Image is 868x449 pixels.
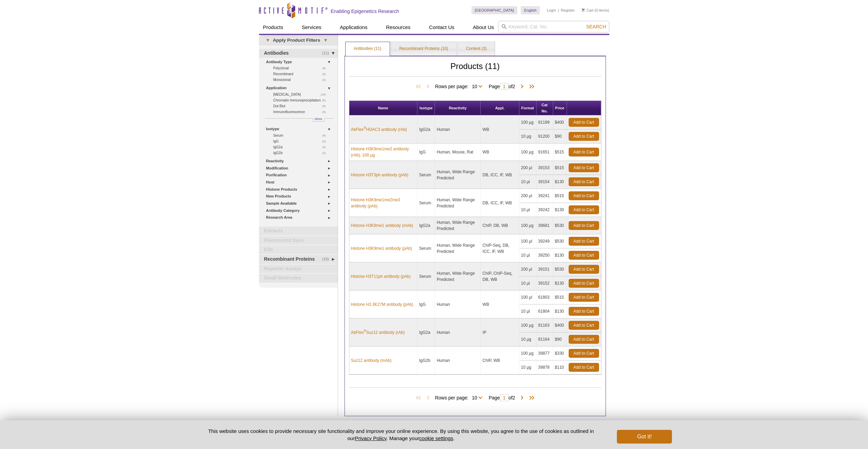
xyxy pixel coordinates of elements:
[485,394,518,401] span: Page of
[313,118,324,122] a: More
[417,115,435,144] td: IgG2a
[481,346,519,375] td: ChIP, WB
[351,222,413,229] a: Histone H3K9me1 antibody (mAb)
[582,8,585,12] img: Your Cart
[519,395,526,402] span: Next Page
[435,394,485,401] span: Rows per page:
[553,217,567,234] td: $530
[322,144,329,150] span: (3)
[266,207,334,214] a: Antibody Category
[273,97,329,103] a: (5)Chromatin Immunoprecipitation
[266,179,334,186] a: Host
[322,138,329,144] span: (3)
[273,92,329,97] a: (10)[MEDICAL_DATA]
[519,332,536,346] td: 10 µg
[351,245,412,251] a: Histone H3K9me1 antibody (pAb)
[273,103,329,109] a: (5)Dot Blot
[536,234,553,248] td: 39249
[569,293,599,302] a: Add to Cart
[322,97,329,103] span: (5)
[273,65,329,71] a: (6)Polyclonal
[553,161,567,175] td: $515
[364,329,366,333] sup: ®
[519,101,536,115] th: Format
[273,77,329,83] a: (2)Monoclonal
[262,37,273,43] span: ▾
[259,245,338,254] a: Kits
[425,83,431,90] span: Previous Page
[259,21,287,34] a: Products
[346,42,390,56] a: Antibodies (11)
[417,290,435,318] td: IgG
[266,193,334,200] a: New Products
[322,133,329,138] span: (4)
[351,357,392,364] a: Suz12 antibody (mAb)
[553,290,567,304] td: $515
[425,21,458,34] a: Contact Us
[259,264,338,273] a: Reporter Assays
[536,101,553,115] th: Cat No.
[259,236,338,245] a: Fluorescent Dyes
[519,346,536,360] td: 100 µg
[435,318,481,346] td: Human
[553,346,567,360] td: $330
[481,101,519,115] th: Appl.
[519,130,536,144] td: 10 µg
[569,177,599,186] a: Add to Cart
[582,6,609,14] li: (0 items)
[584,24,608,30] button: Search
[259,227,338,235] a: Extracts
[349,63,601,77] h2: Products (11)
[481,234,519,262] td: ChIP-Seq, DB, ICC, IF, WB
[471,6,518,14] a: [GEOGRAPHIC_DATA]
[519,234,536,248] td: 100 µl
[481,318,519,346] td: IP
[414,395,425,402] span: First Page
[553,248,567,262] td: $130
[569,335,599,344] a: Add to Cart
[273,138,329,144] a: (3)IgG
[481,144,519,161] td: WB
[417,161,435,189] td: Serum
[536,175,553,189] td: 39154
[519,144,536,161] td: 100 µg
[417,217,435,234] td: IgG2a
[536,248,553,262] td: 39250
[569,363,599,372] a: Add to Cart
[521,6,540,14] a: English
[196,427,606,442] p: This website uses cookies to provide necessary site functionality and improve your online experie...
[536,144,553,161] td: 91651
[481,217,519,234] td: ChIP, DB, WB
[266,214,334,221] a: Research Area
[322,65,329,71] span: (6)
[519,360,536,375] td: 10 µg
[519,217,536,234] td: 100 µg
[498,21,609,32] input: Keyword, Cat. No.
[417,346,435,375] td: IgG2b
[331,8,399,14] h2: Enabling Epigenetics Research
[298,21,326,34] a: Services
[553,189,567,203] td: $515
[391,42,456,56] a: Recombinant Proteins (10)
[569,118,599,127] a: Add to Cart
[419,435,453,441] button: cookie settings
[435,144,481,161] td: Human, Mouse, Rat
[321,92,329,97] span: (10)
[273,109,329,115] a: (4)Immunofluorescence
[266,186,334,193] a: Histone Products
[553,101,567,115] th: Price
[417,101,435,115] th: Isotype
[569,307,599,316] a: Add to Cart
[435,189,481,217] td: Human, Wide Range Predicted
[569,265,599,274] a: Add to Cart
[414,83,425,90] span: First Page
[519,276,536,290] td: 10 µl
[349,101,417,115] th: Name
[536,304,553,318] td: 61804
[320,37,331,43] span: ▾
[266,58,334,66] a: Antibody Type
[536,262,553,276] td: 39151
[266,172,334,179] a: Purification
[266,200,334,207] a: Sample Available
[435,234,481,262] td: Human, Wide Range Predicted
